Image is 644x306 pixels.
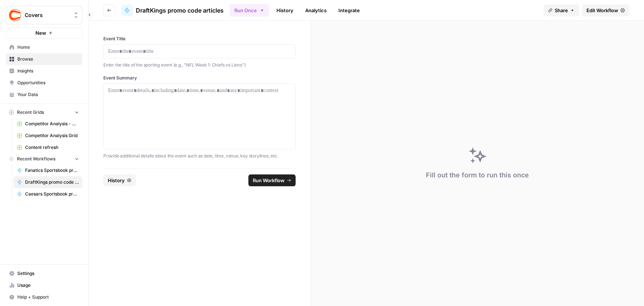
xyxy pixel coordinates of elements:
[6,107,82,118] button: Recent Grids
[121,4,224,16] a: DraftKings promo code articles
[426,170,529,180] div: Fill out the form to run this once
[301,4,331,16] a: Analytics
[103,35,296,42] label: Event Title
[6,268,82,279] a: Settings
[103,152,296,160] p: Provide additional details about the event such as date, time, venue, key storylines, etc.
[17,282,79,289] span: Usage
[6,41,82,53] a: Home
[17,68,79,74] span: Insights
[6,291,82,303] button: Help + Support
[6,153,82,164] button: Recent Workflows
[17,156,55,162] span: Recent Workflows
[6,6,82,24] button: Workspace: Covers
[17,56,79,62] span: Browse
[136,6,224,15] span: DraftKings promo code articles
[6,27,82,38] button: New
[17,109,44,116] span: Recent Grids
[14,164,82,176] a: Fanatics Sportsbook promo articles
[272,4,298,16] a: History
[25,144,79,151] span: Content refresh
[17,270,79,277] span: Settings
[25,11,69,19] span: Covers
[108,177,125,184] span: History
[544,4,579,16] button: Share
[25,120,79,127] span: Competitor Analysis - URL Specific Grid
[248,174,296,186] button: Run Workflow
[230,4,269,17] button: Run Once
[14,176,82,188] a: DraftKings promo code articles
[25,132,79,139] span: Competitor Analysis Grid
[103,61,296,69] p: Enter the title of the sporting event (e.g., "NFL Week 1: Chiefs vs Lions")
[6,65,82,77] a: Insights
[103,174,136,186] button: History
[8,8,22,22] img: Covers Logo
[6,89,82,101] a: Your Data
[25,167,79,174] span: Fanatics Sportsbook promo articles
[14,188,82,200] a: Caesars Sportsbook promo code articles
[582,4,629,16] a: Edit Workflow
[35,29,46,37] span: New
[17,91,79,98] span: Your Data
[555,7,568,14] span: Share
[14,130,82,142] a: Competitor Analysis Grid
[6,53,82,65] a: Browse
[25,179,79,186] span: DraftKings promo code articles
[17,294,79,300] span: Help + Support
[14,118,82,130] a: Competitor Analysis - URL Specific Grid
[6,279,82,291] a: Usage
[253,177,285,184] span: Run Workflow
[25,191,79,197] span: Caesars Sportsbook promo code articles
[6,77,82,89] a: Opportunities
[103,75,296,81] label: Event Summary
[586,7,618,14] span: Edit Workflow
[17,79,79,86] span: Opportunities
[14,142,82,153] a: Content refresh
[17,44,79,51] span: Home
[334,4,364,16] a: Integrate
